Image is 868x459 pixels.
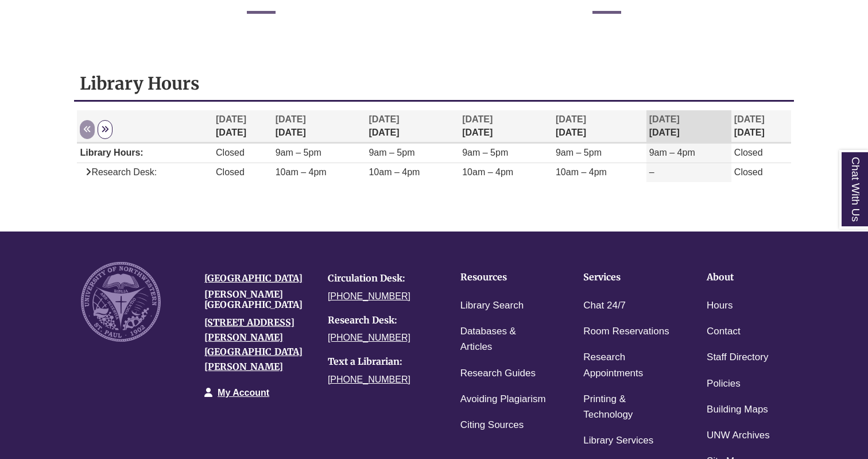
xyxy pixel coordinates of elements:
[369,167,420,177] span: 10am – 4pm
[556,114,586,124] span: [DATE]
[646,110,731,143] th: [DATE]
[204,317,303,372] a: [STREET_ADDRESS][PERSON_NAME][GEOGRAPHIC_DATA][PERSON_NAME]
[649,148,695,157] span: 9am – 4pm
[328,333,410,342] a: [PHONE_NUMBER]
[460,272,548,283] h4: Resources
[204,272,303,284] a: [GEOGRAPHIC_DATA]
[328,273,434,284] h4: Circulation Desk:
[460,417,524,434] a: Citing Sources
[583,272,671,283] h4: Services
[556,167,607,177] span: 10am – 4pm
[460,298,524,314] a: Library Search
[462,167,513,177] span: 10am – 4pm
[583,298,626,314] a: Chat 24/7
[80,167,157,177] span: Research Desk:
[369,114,399,124] span: [DATE]
[80,72,788,94] h1: Library Hours
[273,110,366,143] th: [DATE]
[77,144,213,163] td: Library Hours:
[328,375,410,384] a: [PHONE_NUMBER]
[707,427,770,444] a: UNW Archives
[369,148,414,157] span: 9am – 5pm
[216,148,245,157] span: Closed
[707,272,795,283] h4: About
[649,114,680,124] span: [DATE]
[707,298,733,314] a: Hours
[583,433,653,449] a: Library Services
[731,110,791,143] th: [DATE]
[556,148,602,157] span: 9am – 5pm
[80,120,95,139] button: Previous week
[276,114,306,124] span: [DATE]
[218,388,269,398] a: My Account
[649,167,654,177] span: –
[73,214,794,220] div: Libchat
[459,110,553,143] th: [DATE]
[328,315,434,326] h4: Research Desk:
[462,114,493,124] span: [DATE]
[460,391,546,408] a: Avoiding Plagiarism
[707,349,768,366] a: Staff Directory
[707,402,768,418] a: Building Maps
[553,110,646,143] th: [DATE]
[583,349,671,381] a: Research Appointments
[462,148,508,157] span: 9am – 5pm
[276,148,321,157] span: 9am – 5pm
[707,323,741,340] a: Contact
[707,376,741,392] a: Policies
[734,167,763,177] span: Closed
[216,167,245,177] span: Closed
[276,167,327,177] span: 10am – 4pm
[328,357,434,367] h4: Text a Librarian:
[213,110,273,143] th: [DATE]
[734,114,765,124] span: [DATE]
[328,291,410,301] a: [PHONE_NUMBER]
[366,110,459,143] th: [DATE]
[74,67,793,202] div: Library Hours
[583,323,669,340] a: Room Reservations
[734,148,763,157] span: Closed
[216,114,246,124] span: [DATE]
[460,365,536,382] a: Research Guides
[583,391,671,423] a: Printing & Technology
[204,290,311,310] h4: [PERSON_NAME][GEOGRAPHIC_DATA]
[98,120,113,139] button: Next week
[81,262,161,342] img: UNW seal
[460,323,548,356] a: Databases & Articles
